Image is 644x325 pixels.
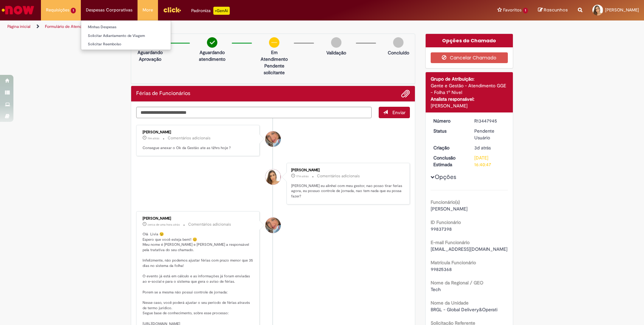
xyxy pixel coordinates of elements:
p: Concluído [388,49,409,56]
span: Enviar [392,109,406,115]
button: Enviar [379,107,410,118]
p: Pendente solicitante [258,62,290,76]
span: Despesas Corporativas [86,7,132,13]
span: Tech [431,286,441,292]
span: Favoritos [503,7,522,13]
p: Consegue anexar o Ok da Gestão ate as 12hrs hoje ? [143,145,254,151]
span: More [143,7,153,13]
div: Pendente Usuário [474,128,505,141]
span: [PERSON_NAME] [431,206,468,212]
span: [EMAIL_ADDRESS][DOMAIN_NAME] [431,246,507,252]
b: E-mail Funcionário [431,239,470,245]
dt: Criação [428,144,470,151]
p: Validação [326,49,346,56]
div: Analista responsável: [431,96,508,102]
small: Comentários adicionais [168,135,211,141]
p: Aguardando Aprovação [134,49,166,62]
b: Nome da Unidade [431,300,469,306]
p: Aguardando atendimento [196,49,228,62]
div: Padroniza [191,7,230,15]
div: Opções do Chamado [426,34,513,47]
div: Grupo de Atribuição: [431,76,508,82]
img: circle-minus.png [269,37,279,48]
span: 1 [71,8,76,13]
b: Matrícula Funcionário [431,260,476,266]
small: Comentários adicionais [188,222,231,227]
div: [PERSON_NAME] [291,168,403,172]
div: [DATE] 16:40:47 [474,154,505,168]
p: Em Atendimento [258,49,290,62]
button: Cancelar Chamado [431,52,508,63]
ul: Trilhas de página [5,20,424,33]
img: click_logo_yellow_360x200.png [163,5,181,15]
span: 1 [523,8,528,13]
a: Minhas Despesas [81,24,171,31]
div: [PERSON_NAME] [143,217,254,221]
b: ID Funcionário [431,219,461,225]
dt: Status [428,128,470,134]
a: Rascunhos [538,7,568,13]
b: Funcionário(s) [431,199,460,205]
span: 99837398 [431,226,452,232]
span: 99825368 [431,266,452,272]
div: 26/08/2025 11:47:35 [474,144,505,151]
dt: Conclusão Estimada [428,154,470,168]
div: Gente e Gestão - Atendimento GGE - Folha 1º Nível [431,82,508,96]
time: 29/08/2025 11:10:05 [296,174,309,178]
div: Livia Fernandes Zibordi [265,169,281,185]
div: undefined Online [265,218,281,233]
span: cerca de uma hora atrás [148,223,180,227]
span: Rascunhos [544,7,568,13]
a: Solicitar Adiantamento de Viagem [81,32,171,40]
h2: Férias de Funcionários Histórico de tíquete [136,91,190,97]
button: Adicionar anexos [401,89,410,98]
div: [PERSON_NAME] [431,102,508,109]
textarea: Digite sua mensagem aqui... [136,107,372,118]
div: undefined Online [265,131,281,147]
a: Página inicial [7,24,31,29]
span: 3d atrás [474,145,491,151]
img: ServiceNow [1,3,35,17]
span: Requisições [46,7,69,13]
span: [PERSON_NAME] [605,7,639,13]
span: 17m atrás [296,174,309,178]
time: 29/08/2025 11:16:18 [148,136,159,140]
div: R13447945 [474,118,505,124]
b: Nome da Regional / GEO [431,280,483,286]
small: Comentários adicionais [317,173,360,179]
p: [PERSON_NAME] eu alinhei com meu gestor, nao posso tirar ferias agora, eu possuo controle de jorn... [291,183,403,199]
span: BRGL - Global Delivery&Operati [431,307,497,313]
img: check-circle-green.png [207,37,217,48]
ul: Despesas Corporativas [81,20,171,50]
dt: Número [428,118,470,124]
div: [PERSON_NAME] [143,130,254,134]
img: img-circle-grey.png [331,37,341,48]
img: img-circle-grey.png [393,37,404,48]
span: 11m atrás [148,136,159,140]
p: +GenAi [213,7,230,15]
a: Solicitar Reembolso [81,41,171,48]
a: Formulário de Atendimento [45,24,95,29]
